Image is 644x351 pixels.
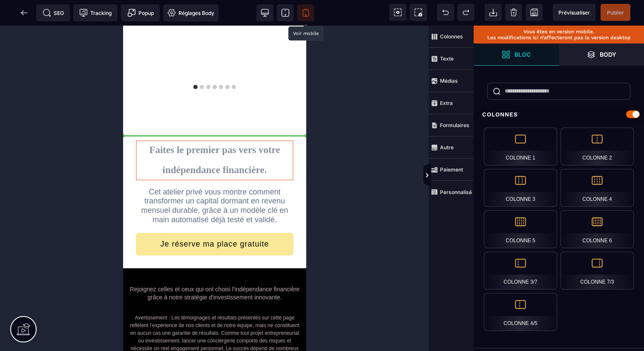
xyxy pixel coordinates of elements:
div: Colonnes [474,107,644,122]
strong: Formulaires [440,122,469,128]
strong: Texte [440,55,454,62]
div: Colonne 1 [484,128,557,165]
span: Enregistrer le contenu [601,4,630,21]
span: Créer une alerte modale [121,4,160,21]
span: Nettoyage [505,4,522,21]
span: Capture d'écran [410,4,427,21]
span: Rétablir [457,4,474,21]
p: Vous êtes en version mobile. [478,29,640,35]
span: Popup [127,9,154,17]
span: Ouvrir les blocs [474,44,559,66]
div: Colonne 3/7 [484,252,557,290]
span: Ouvrir les calques [559,44,644,66]
span: Autre [429,136,474,159]
button: Je réserve ma place gratuite [13,207,170,230]
span: Code de suivi [73,4,118,21]
div: Colonne 5 [484,210,557,248]
text: Rejoignez celles et ceux qui ont choisi l'indépendance financière grâce à notre stratégie d'inves... [6,258,177,278]
span: Paiement [429,159,474,181]
span: Publier [607,9,624,16]
span: Voir les composants [389,4,406,21]
p: Cet atelier privé vous montre comment transformer un capital dormant en revenu mensuel durable, g... [13,162,170,199]
span: Métadata SEO [36,4,70,21]
span: SEO [43,9,64,17]
div: Colonne 2 [561,128,634,165]
span: Afficher les vues [474,163,482,189]
strong: Colonnes [440,33,463,40]
span: Colonnes [429,26,474,48]
span: Réglages Body [167,9,214,17]
span: Défaire [437,4,454,21]
span: Favicon [163,4,218,21]
strong: Bloc [515,51,531,58]
span: Voir bureau [256,4,273,21]
span: Prévisualiser [558,9,590,16]
span: Enregistrer [526,4,543,21]
span: Retour [16,4,33,21]
strong: Autre [440,144,454,151]
span: Importer [485,4,502,21]
span: Extra [429,92,474,114]
strong: Body [600,51,616,58]
div: Colonne 7/3 [561,252,634,290]
strong: Médias [440,78,458,84]
span: Voir mobile [297,4,314,21]
div: Colonne 3 [484,169,557,207]
strong: Extra [440,100,453,106]
div: Colonne 6 [561,210,634,248]
span: Tracking [79,9,112,17]
span: Personnalisé [429,181,474,203]
p: Les modifications ici n’affecteront pas la version desktop [478,35,640,41]
div: Colonne 4/5 [484,293,557,331]
span: Formulaires [429,114,474,136]
div: Colonne 4 [561,169,634,207]
span: Texte [429,48,474,70]
strong: Personnalisé [440,189,472,195]
span: Médias [429,70,474,92]
span: Aperçu [553,4,595,21]
span: Voir tablette [277,4,294,21]
strong: Paiement [440,166,463,173]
